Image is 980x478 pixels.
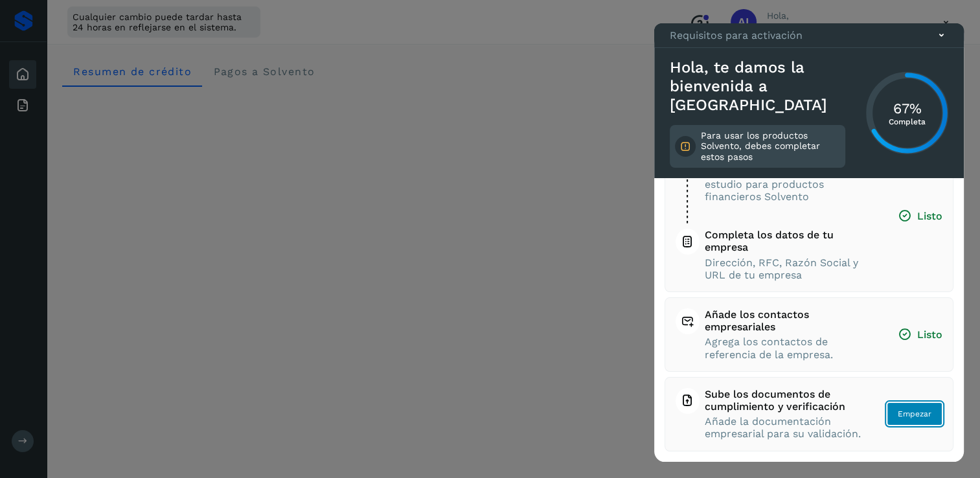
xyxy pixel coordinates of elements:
button: Añade los contactos empresarialesAgrega los contactos de referencia de la empresa.Listo [676,308,942,361]
span: Listo [898,209,942,223]
button: Autoriza con clave CIECInicia la relación comercial y estudio para productos financieros Solvento... [676,150,942,281]
span: Completa los datos de tu empresa [705,229,873,253]
button: Sube los documentos de cumplimiento y verificaciónAñade la documentación empresarial para su vali... [676,388,942,440]
span: Inicia la relación comercial y estudio para productos financieros Solvento [705,166,873,203]
p: Completa [889,117,926,126]
span: Dirección, RFC, Razón Social y URL de tu empresa [705,256,873,281]
h3: Hola, te damos la bienvenida a [GEOGRAPHIC_DATA] [670,58,845,114]
span: Sube los documentos de cumplimiento y verificación [705,388,862,413]
span: Listo [898,328,942,341]
p: Requisitos para activación [670,29,803,41]
button: Empezar [887,402,942,426]
div: Requisitos para activación [654,23,964,48]
p: Para usar los productos Solvento, debes completar estos pasos [701,130,840,163]
span: Empezar [898,408,931,420]
span: Añade los contactos empresariales [705,308,873,333]
span: Añade la documentación empresarial para su validación. [705,415,862,440]
span: Agrega los contactos de referencia de la empresa. [705,336,873,360]
h3: 67% [889,100,926,117]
